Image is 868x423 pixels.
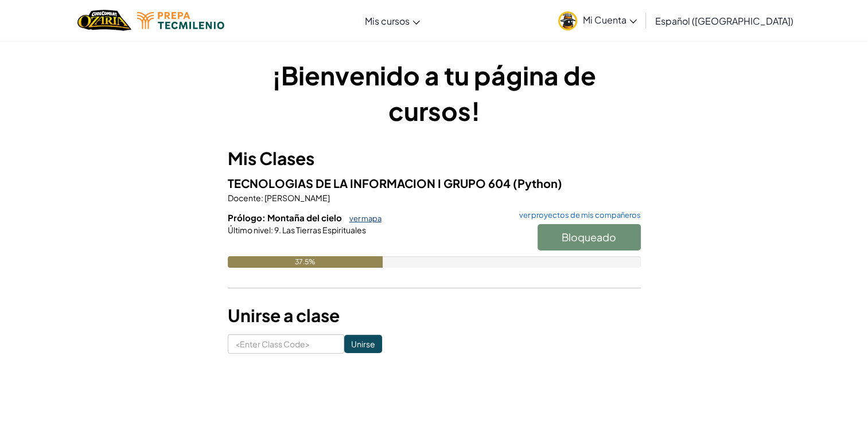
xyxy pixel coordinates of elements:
[655,15,793,27] span: Español ([GEOGRAPHIC_DATA])
[228,57,641,128] h1: ¡Bienvenido a tu página de cursos!
[583,14,637,26] span: Mi Cuenta
[359,5,426,36] a: Mis cursos
[344,214,382,223] a: ver mapa
[271,225,273,235] span: :
[228,225,271,235] span: Último nivel
[228,212,344,223] span: Prólogo: Montaña del cielo
[77,9,131,32] a: Ozaria by CodeCombat logo
[558,11,577,30] img: avatar
[344,335,382,353] input: Unirse
[513,211,641,219] a: ver proyectos de mis compañeros
[273,225,281,235] span: 9.
[228,176,513,190] span: TECNOLOGIAS DE LA INFORMACION I GRUPO 604
[228,256,383,268] div: 37.5%
[513,176,562,190] span: (Python)
[261,193,263,203] span: :
[77,9,131,32] img: Home
[228,334,344,354] input: <Enter Class Code>
[263,193,330,203] span: [PERSON_NAME]
[228,193,261,203] span: Docente
[228,146,641,171] h3: Mis Clases
[649,5,799,36] a: Español ([GEOGRAPHIC_DATA])
[365,15,410,27] span: Mis cursos
[552,2,643,38] a: Mi Cuenta
[137,12,224,29] img: Tecmilenio logo
[281,225,366,235] span: Las Tierras Espirituales
[228,303,641,328] h3: Unirse a clase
